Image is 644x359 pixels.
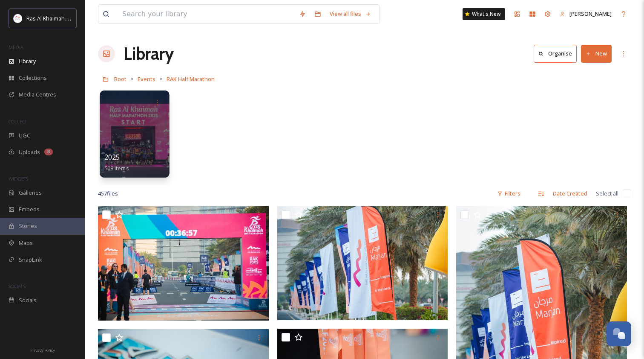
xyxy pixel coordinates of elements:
button: Open Chat [607,321,631,346]
span: SnapLink [19,256,42,264]
span: Events [138,75,155,83]
div: 8 [44,149,53,155]
div: Filters [493,185,525,202]
span: MEDIA [9,44,23,50]
input: Search your library [118,5,295,23]
span: Select all [596,190,618,198]
span: WIDGETS [9,175,28,182]
a: Organise [534,45,581,62]
a: [PERSON_NAME] [555,6,616,22]
a: What's New [463,8,505,20]
img: RAK Half Marathon 2023.jpg [277,206,448,321]
button: New [581,45,612,62]
a: Root [114,74,126,84]
span: 457 file s [98,190,118,198]
span: Galleries [19,189,42,197]
span: Ras Al Khaimah Tourism Development Authority [26,14,147,22]
span: SOCIALS [9,283,26,289]
span: Maps [19,239,33,247]
a: Privacy Policy [30,344,55,355]
span: Uploads [19,148,40,156]
span: 508 items [104,164,129,172]
img: Logo_RAKTDA_RGB-01.png [14,14,22,23]
span: [PERSON_NAME] [569,10,612,18]
div: Date Created [549,185,592,202]
span: Privacy Policy [30,347,55,353]
span: Root [114,75,126,83]
span: Stories [19,222,37,230]
span: Socials [19,296,37,304]
span: UGC [19,131,30,140]
img: RAK Half Marathon 2023.jpg [98,206,269,321]
span: Collections [19,74,47,82]
span: Library [19,57,36,65]
a: View all files [325,6,375,22]
a: 2025508 items [104,153,129,172]
a: Events [138,74,155,84]
a: RAK Half Marathon [167,74,215,84]
span: COLLECT [9,118,27,125]
button: Organise [534,45,577,62]
span: Embeds [19,205,40,213]
span: RAK Half Marathon [167,75,215,83]
span: 2025 [104,152,120,162]
span: Media Centres [19,90,56,99]
a: Library [124,41,174,67]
